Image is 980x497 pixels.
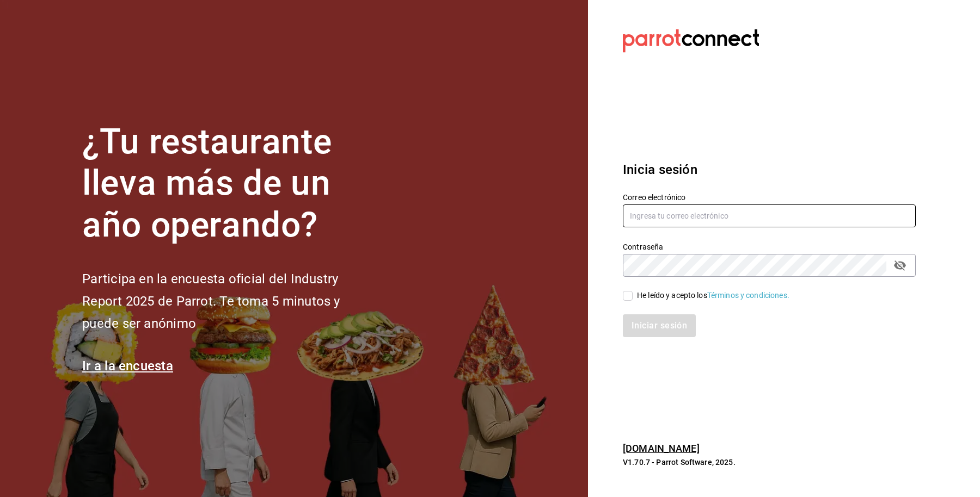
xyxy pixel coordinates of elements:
p: V1.70.7 - Parrot Software, 2025. [623,457,916,468]
a: Términos y condiciones. [707,291,789,300]
h2: Participa en la encuesta oficial del Industry Report 2025 de Parrot. Te toma 5 minutos y puede se... [82,268,376,334]
h3: Inicia sesión [623,160,916,179]
h1: ¿Tu restaurante lleva más de un año operando? [82,121,376,246]
a: [DOMAIN_NAME] [623,443,700,454]
input: Ingresa tu correo electrónico [623,204,916,227]
a: Ir a la encuesta [82,358,173,374]
div: He leído y acepto los [637,290,789,301]
button: passwordField [891,256,909,275]
label: Contraseña [623,243,916,250]
label: Correo electrónico [623,193,916,201]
